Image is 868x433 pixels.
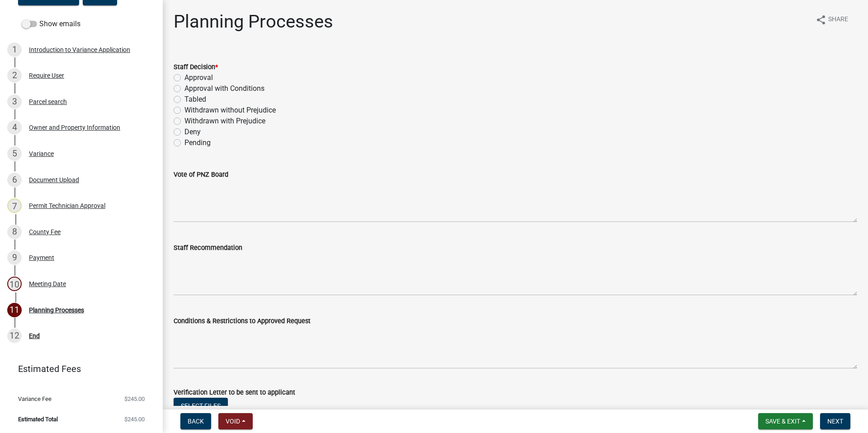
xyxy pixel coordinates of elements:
[758,413,813,429] button: Save & Exit
[7,360,148,378] a: Estimated Fees
[180,413,211,429] button: Back
[29,47,130,53] div: Introduction to Variance Application
[29,307,84,313] div: Planning Processes
[29,177,79,183] div: Document Upload
[816,14,826,25] i: share
[29,99,67,105] div: Parcel search
[7,42,22,57] div: 1
[124,396,145,402] span: $245.00
[174,398,228,414] button: Select files
[184,94,206,105] label: Tabled
[184,127,201,137] label: Deny
[174,318,311,325] label: Conditions & Restrictions to Approved Request
[184,72,213,83] label: Approval
[29,72,64,79] div: Require User
[7,94,22,109] div: 3
[184,83,264,94] label: Approval with Conditions
[808,11,855,28] button: shareShare
[7,173,22,187] div: 6
[174,390,295,396] label: Verification Letter to be sent to applicant
[174,64,218,71] label: Staff Decision
[765,418,800,425] span: Save & Exit
[29,202,105,209] div: Permit Technician Approval
[29,254,54,261] div: Payment
[188,418,204,425] span: Back
[7,250,22,265] div: 9
[29,124,120,131] div: Owner and Property Information
[29,151,54,157] div: Variance
[29,281,66,287] div: Meeting Date
[218,413,253,429] button: Void
[18,396,52,402] span: Variance Fee
[828,14,848,25] span: Share
[7,198,22,213] div: 7
[18,416,58,422] span: Estimated Total
[7,303,22,317] div: 11
[7,146,22,161] div: 5
[184,105,276,116] label: Withdrawn without Prejudice
[184,116,265,127] label: Withdrawn with Prejudice
[124,416,145,422] span: $245.00
[29,333,40,339] div: End
[7,120,22,135] div: 4
[174,245,242,251] label: Staff Recommendation
[820,413,850,429] button: Next
[827,418,843,425] span: Next
[7,329,22,343] div: 12
[174,172,228,178] label: Vote of PNZ Board
[7,68,22,83] div: 2
[184,137,211,148] label: Pending
[22,19,80,29] label: Show emails
[7,225,22,239] div: 8
[226,418,240,425] span: Void
[7,277,22,291] div: 10
[174,11,333,33] h1: Planning Processes
[29,229,61,235] div: County Fee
